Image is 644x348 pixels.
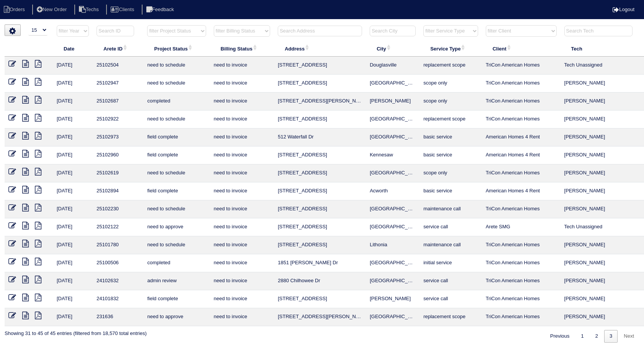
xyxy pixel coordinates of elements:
[420,308,482,326] td: replacement scope
[93,290,143,308] td: 24101832
[143,146,210,164] td: field complete
[93,93,143,111] td: 25102687
[5,326,147,337] div: Showing 31 to 45 of 45 entries (filtered from 18,570 total entries)
[420,75,482,93] td: scope only
[210,93,274,111] td: need to invoice
[210,128,274,146] td: need to invoice
[613,7,634,12] a: Logout
[143,218,210,236] td: need to approve
[143,93,210,111] td: completed
[482,308,560,326] td: TriCon American Homes
[366,146,420,164] td: Kennesaw
[366,290,420,308] td: [PERSON_NAME]
[143,200,210,218] td: need to schedule
[106,5,140,15] li: Clients
[274,75,366,93] td: [STREET_ADDRESS]
[366,41,420,57] th: City: activate to sort column ascending
[366,111,420,128] td: [GEOGRAPHIC_DATA]
[560,93,641,111] td: [PERSON_NAME]
[274,182,366,200] td: [STREET_ADDRESS]
[560,218,641,236] td: Tech Unassigned
[560,200,641,218] td: [PERSON_NAME]
[560,146,641,164] td: [PERSON_NAME]
[420,200,482,218] td: maintenance call
[482,272,560,290] td: TriCon American Homes
[143,236,210,254] td: need to schedule
[366,128,420,146] td: [GEOGRAPHIC_DATA]
[366,272,420,290] td: [GEOGRAPHIC_DATA]
[482,146,560,164] td: American Homes 4 Rent
[274,41,366,57] th: Address: activate to sort column ascending
[482,111,560,128] td: TriCon American Homes
[210,272,274,290] td: need to invoice
[74,7,105,12] a: Techs
[420,146,482,164] td: basic service
[618,330,639,343] a: Next
[143,164,210,182] td: need to schedule
[32,7,73,12] a: New Order
[560,254,641,272] td: [PERSON_NAME]
[93,75,143,93] td: 25102947
[604,330,618,343] a: 3
[482,236,560,254] td: TriCon American Homes
[53,254,93,272] td: [DATE]
[274,290,366,308] td: [STREET_ADDRESS]
[482,75,560,93] td: TriCon American Homes
[274,200,366,218] td: [STREET_ADDRESS]
[274,93,366,111] td: [STREET_ADDRESS][PERSON_NAME]
[53,75,93,93] td: [DATE]
[97,26,134,36] input: Search ID
[74,5,105,15] li: Techs
[274,128,366,146] td: 512 Waterfall Dr
[274,164,366,182] td: [STREET_ADDRESS]
[93,146,143,164] td: 25102960
[93,164,143,182] td: 25102619
[53,57,93,75] td: [DATE]
[420,236,482,254] td: maintenance call
[53,236,93,254] td: [DATE]
[560,308,641,326] td: [PERSON_NAME]
[53,272,93,290] td: [DATE]
[93,272,143,290] td: 24102632
[142,5,180,15] li: Feedback
[366,164,420,182] td: [GEOGRAPHIC_DATA]
[482,93,560,111] td: TriCon American Homes
[482,218,560,236] td: Arete SMG
[53,218,93,236] td: [DATE]
[274,308,366,326] td: [STREET_ADDRESS][PERSON_NAME]
[143,41,210,57] th: Project Status: activate to sort column ascending
[93,308,143,326] td: 231636
[210,164,274,182] td: need to invoice
[482,200,560,218] td: TriCon American Homes
[420,111,482,128] td: replacement scope
[210,146,274,164] td: need to invoice
[106,7,140,12] a: Clients
[274,254,366,272] td: 1851 [PERSON_NAME] Dr
[53,290,93,308] td: [DATE]
[210,41,274,57] th: Billing Status: activate to sort column ascending
[560,75,641,93] td: [PERSON_NAME]
[53,111,93,128] td: [DATE]
[420,290,482,308] td: service call
[274,218,366,236] td: [STREET_ADDRESS]
[420,254,482,272] td: initial service
[366,57,420,75] td: Douglasville
[482,290,560,308] td: TriCon American Homes
[560,182,641,200] td: [PERSON_NAME]
[576,330,589,343] a: 1
[93,41,143,57] th: Arete ID: activate to sort column ascending
[420,93,482,111] td: scope only
[560,290,641,308] td: [PERSON_NAME]
[93,236,143,254] td: 25101780
[210,200,274,218] td: need to invoice
[210,75,274,93] td: need to invoice
[210,218,274,236] td: need to invoice
[93,111,143,128] td: 25102922
[482,182,560,200] td: American Homes 4 Rent
[53,128,93,146] td: [DATE]
[210,57,274,75] td: need to invoice
[143,75,210,93] td: need to schedule
[53,182,93,200] td: [DATE]
[53,146,93,164] td: [DATE]
[93,128,143,146] td: 25102973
